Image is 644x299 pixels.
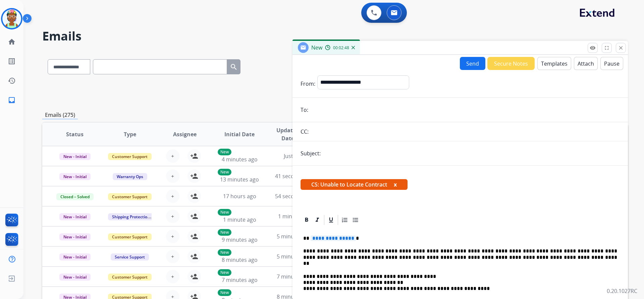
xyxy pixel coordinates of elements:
[166,190,179,203] button: +
[284,152,305,160] span: Just now
[190,212,198,220] mat-icon: person_add
[218,289,231,296] p: New
[8,77,16,85] mat-icon: history
[607,287,637,295] p: 0.20.1027RC
[171,172,174,180] span: +
[302,215,312,225] div: Bold
[8,38,16,46] mat-icon: home
[166,270,179,283] button: +
[222,276,258,284] span: 7 minutes ago
[190,172,198,180] mat-icon: person_add
[190,273,198,281] mat-icon: person_add
[590,45,596,51] mat-icon: remove_red_eye
[333,45,349,51] span: 00:02:48
[223,193,256,200] span: 17 hours ago
[340,215,350,225] div: Ordered List
[56,193,94,200] span: Closed – Solved
[59,173,91,180] span: New - Initial
[301,106,308,114] p: To:
[275,193,314,200] span: 54 seconds ago
[171,192,174,200] span: +
[600,57,623,70] button: Pause
[113,173,147,180] span: Warranty Ops
[218,269,231,276] p: New
[59,233,91,240] span: New - Initial
[301,179,408,190] span: CS: Unable to Locate Contract
[59,253,91,260] span: New - Initial
[190,252,198,260] mat-icon: person_add
[166,230,179,243] button: +
[190,152,198,160] mat-icon: person_add
[222,256,258,264] span: 8 minutes ago
[394,180,397,189] button: x
[574,57,598,70] button: Attach
[218,149,231,155] p: New
[277,253,313,260] span: 5 minutes ago
[218,229,231,236] p: New
[171,232,174,240] span: +
[604,45,610,51] mat-icon: fullscreen
[273,126,303,142] span: Updated Date
[301,149,321,157] p: Subject:
[108,233,152,240] span: Customer Support
[171,273,174,281] span: +
[190,192,198,200] mat-icon: person_add
[220,176,259,183] span: 13 minutes ago
[166,250,179,263] button: +
[171,152,174,160] span: +
[108,274,152,281] span: Customer Support
[351,215,361,225] div: Bullet List
[173,130,197,138] span: Assignee
[59,153,91,160] span: New - Initial
[8,57,16,65] mat-icon: list_alt
[42,111,78,119] p: Emails (275)
[190,232,198,240] mat-icon: person_add
[8,96,16,104] mat-icon: inbox
[537,57,571,70] button: Templates
[222,156,258,163] span: 4 minutes ago
[275,172,314,180] span: 41 seconds ago
[223,216,256,223] span: 1 minute ago
[218,209,231,216] p: New
[111,253,149,260] span: Service Support
[42,29,628,43] h2: Emails
[311,44,322,51] span: New
[460,57,485,70] button: Send
[618,45,624,51] mat-icon: close
[222,236,258,243] span: 9 minutes ago
[326,215,336,225] div: Underline
[59,274,91,281] span: New - Initial
[59,213,91,220] span: New - Initial
[166,149,179,163] button: +
[301,128,309,136] p: CC:
[218,249,231,256] p: New
[166,210,179,223] button: +
[108,193,152,200] span: Customer Support
[487,57,535,70] button: Secure Notes
[66,130,84,138] span: Status
[218,169,231,175] p: New
[108,213,154,220] span: Shipping Protection
[2,9,21,28] img: avatar
[108,153,152,160] span: Customer Support
[301,80,315,88] p: From:
[230,63,238,71] mat-icon: search
[124,130,136,138] span: Type
[166,169,179,183] button: +
[277,233,313,240] span: 5 minutes ago
[278,213,311,220] span: 1 minute ago
[277,273,313,280] span: 7 minutes ago
[171,212,174,220] span: +
[171,252,174,260] span: +
[224,130,255,138] span: Initial Date
[312,215,322,225] div: Italic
